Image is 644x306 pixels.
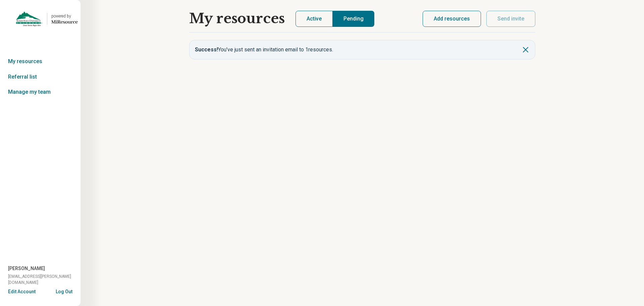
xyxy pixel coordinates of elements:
[195,46,333,54] p: You’ve just sent an invitation email to 1 resources.
[56,288,72,294] button: Log Out
[51,13,78,19] div: powered by
[423,11,481,27] button: Add resources
[3,11,78,27] a: Adams State Universitypowered by
[15,11,43,27] img: Adams State University
[189,11,285,27] h1: My resources
[296,11,333,27] button: Active
[486,11,535,27] button: Send invite
[8,288,36,295] button: Edit Account
[195,46,218,53] b: Success!
[8,265,45,272] span: [PERSON_NAME]
[8,273,80,286] span: [EMAIL_ADDRESS][PERSON_NAME][DOMAIN_NAME]
[333,11,374,27] button: Pending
